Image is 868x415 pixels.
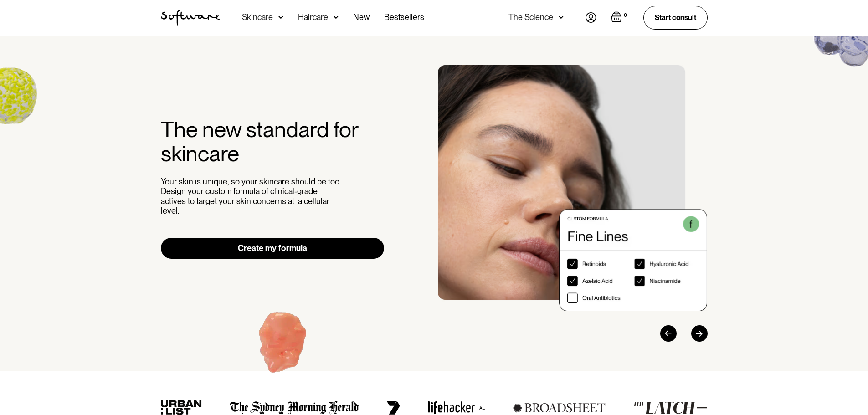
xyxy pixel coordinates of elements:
a: home [161,10,220,26]
img: arrow down [334,13,339,22]
img: Hydroquinone (skin lightening agent) [226,290,339,401]
img: the latch logo [633,401,707,414]
img: arrow down [559,13,564,22]
div: Previous slide [660,325,677,342]
a: Open empty cart [611,11,629,24]
div: Skincare [242,13,273,22]
img: the Sydney morning herald logo [230,401,359,415]
div: The Science [508,13,553,22]
img: Software Logo [161,10,220,26]
div: 0 [622,11,629,20]
h2: The new standard for skincare [161,118,385,166]
a: Create my formula [161,238,385,259]
div: Next slide [691,325,708,342]
img: broadsheet logo [513,403,606,413]
p: Your skin is unique, so your skincare should be too. Design your custom formula of clinical-grade... [161,177,343,216]
div: 2 / 3 [438,65,708,311]
a: Start consult [643,6,708,29]
div: Haircare [298,13,328,22]
img: lifehacker logo [428,401,485,415]
img: urban list logo [161,400,202,415]
img: arrow down [278,13,283,22]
